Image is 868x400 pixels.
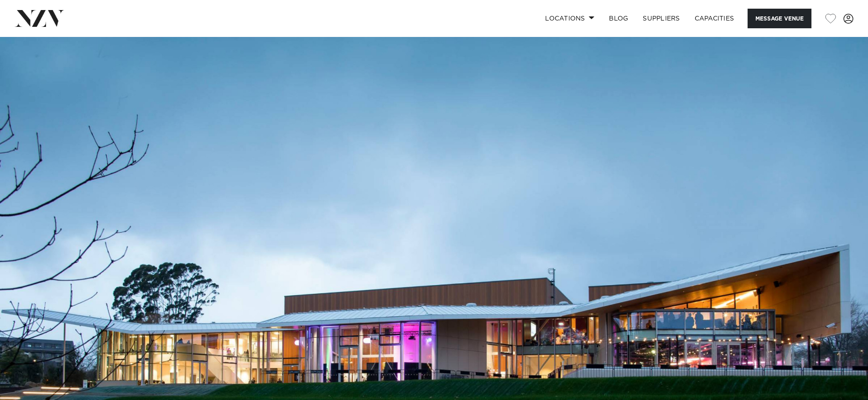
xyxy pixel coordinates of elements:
[15,10,64,26] img: nzv-logo.png
[538,9,602,28] a: Locations
[748,9,811,28] button: Message Venue
[635,9,687,28] a: SUPPLIERS
[687,9,742,28] a: Capacities
[602,9,635,28] a: BLOG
